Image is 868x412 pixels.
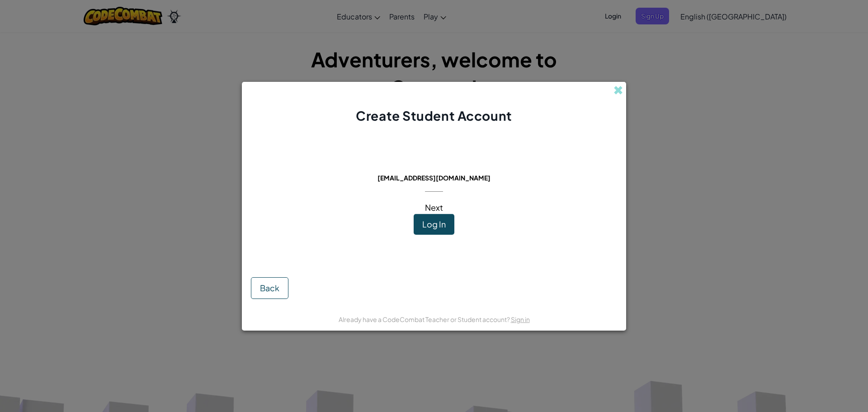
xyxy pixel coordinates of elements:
[414,214,454,235] button: Log In
[377,174,491,182] span: [EMAIL_ADDRESS][DOMAIN_NAME]
[370,161,498,171] span: This email is already in use:
[425,202,443,213] span: Next
[356,108,512,123] span: Create Student Account
[422,219,446,229] span: Log In
[251,277,288,299] button: Back
[260,283,279,293] span: Back
[511,315,530,323] a: Sign in
[339,315,511,323] span: Already have a CodeCombat Teacher or Student account?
